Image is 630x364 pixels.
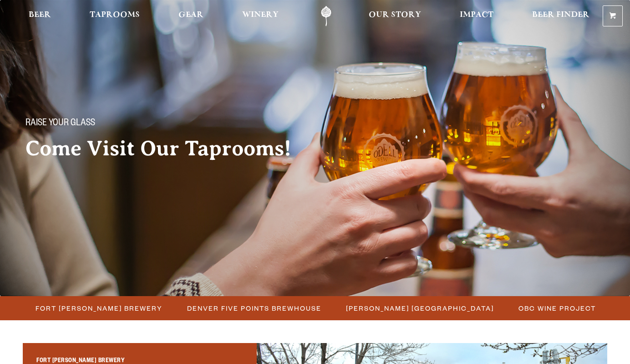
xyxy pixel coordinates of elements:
[187,302,321,315] span: Denver Five Points Brewhouse
[454,6,499,26] a: Impact
[363,6,427,26] a: Our Story
[90,11,140,19] span: Taprooms
[36,302,163,315] span: Fort [PERSON_NAME] Brewery
[513,302,600,315] a: OBC Wine Project
[178,11,203,19] span: Gear
[182,302,326,315] a: Denver Five Points Brewhouse
[25,137,310,160] h2: Come Visit Our Taprooms!
[173,6,209,26] a: Gear
[84,6,146,26] a: Taprooms
[29,11,51,19] span: Beer
[309,6,343,26] a: Odell Home
[369,11,421,19] span: Our Story
[25,118,95,130] span: Raise your glass
[346,302,494,315] span: [PERSON_NAME] [GEOGRAPHIC_DATA]
[236,6,285,26] a: Winery
[518,302,596,315] span: OBC Wine Project
[340,302,498,315] a: [PERSON_NAME] [GEOGRAPHIC_DATA]
[526,6,595,26] a: Beer Finder
[23,6,57,26] a: Beer
[532,11,589,19] span: Beer Finder
[242,11,279,19] span: Winery
[30,302,167,315] a: Fort [PERSON_NAME] Brewery
[460,11,493,19] span: Impact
